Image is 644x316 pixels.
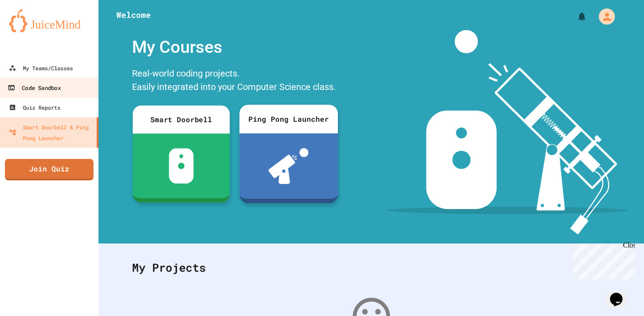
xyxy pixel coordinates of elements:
div: Smart Doorbell & Ping Pong Launcher [9,122,93,143]
div: My Teams/Classes [9,63,73,73]
div: Chat with us now!Close [4,4,62,57]
div: Quiz Reports [9,102,60,113]
img: logo-orange.svg [9,9,90,32]
div: My Notifications [560,9,589,24]
img: ppl-with-ball.png [269,148,308,184]
a: Join Quiz [5,159,94,180]
div: My Projects [123,250,619,285]
div: My Account [589,6,617,27]
div: Code Sandbox [8,82,60,94]
div: Real-world coding projects. Easily integrated into your Computer Science class. [128,64,342,98]
div: My Courses [128,30,342,64]
iframe: chat widget [606,280,635,307]
div: Smart Doorbell [132,105,230,133]
img: sdb-white.svg [169,148,194,184]
img: banner-image-my-projects.png [388,30,627,235]
iframe: chat widget [570,241,635,279]
div: Ping Pong Launcher [239,105,338,133]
